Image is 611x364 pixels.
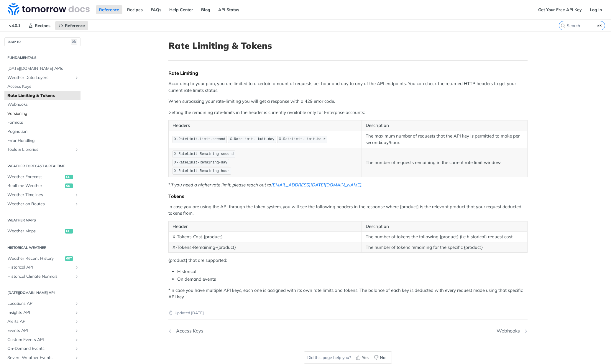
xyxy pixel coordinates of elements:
[4,335,81,344] a: Custom Events APIShow subpages for Custom Events API
[4,109,81,118] a: Versioning
[173,328,203,334] div: Access Keys
[96,5,122,14] a: Reference
[4,227,81,236] a: Weather Mapsget
[380,355,385,361] span: No
[74,337,79,342] button: Show subpages for Custom Events API
[74,346,79,351] button: Show subpages for On-Demand Events
[4,91,81,100] a: Rate Limiting & Tokens
[271,182,362,188] a: [EMAIL_ADDRESS][DATE][DOMAIN_NAME]
[4,118,81,127] a: Formats
[4,163,81,169] h2: Weather Forecast & realtime
[4,145,81,154] a: Tools & LibrariesShow subpages for Tools & Libraries
[7,120,79,125] span: Formats
[169,242,362,253] td: X-Tokens-Remaining-{product}
[7,319,73,325] span: Alerts API
[7,129,79,135] span: Pagination
[7,111,79,117] span: Versioning
[177,276,528,283] li: On demand events
[4,64,81,73] a: [DATE][DOMAIN_NAME] APIs
[169,221,362,232] th: Header
[362,355,369,361] span: Yes
[215,5,242,14] a: API Status
[74,310,79,315] button: Show subpages for Insights API
[168,40,528,51] h1: Rate Limiting & Tokens
[7,93,79,99] span: Rate Limiting & Tokens
[4,263,81,272] a: Historical APIShow subpages for Historical API
[362,232,528,242] td: The number of tokens the following {product} (i.e historical) request cost.
[174,161,227,165] span: X-RateLimit-Remaining-day
[74,319,79,324] button: Show subpages for Alerts API
[168,287,528,300] p: *In case you have multiple API keys, each one is assigned with its own rate limits and tokens. Th...
[4,173,81,181] a: Weather Forecastget
[4,245,81,250] h2: Historical Weather
[372,353,389,362] button: No
[230,137,274,141] span: X-RateLimit-Limit-day
[587,5,605,14] a: Log In
[366,133,523,146] p: The maximum number of requests that the API key is permitted to make per second/day/hour.
[74,202,79,206] button: Show subpages for Weather on Routes
[4,272,81,281] a: Historical Climate NormalsShow subpages for Historical Climate Normals
[168,203,528,217] p: In case you are using the API through the token system, you will see the following headers in the...
[169,232,362,242] td: X-Tokens-Cost-{product}
[168,193,528,199] div: Tokens
[7,310,73,316] span: Insights API
[7,138,79,144] span: Error Handling
[7,228,64,234] span: Weather Maps
[304,351,392,364] div: Did this page help you?
[168,80,528,94] p: According to your plan, you are limited to a certain amount of requests per hour and day to any o...
[362,242,528,253] td: The number of tokens remaining for the specific {product}
[25,21,54,30] a: Recipes
[74,265,79,270] button: Show subpages for Historical API
[74,75,79,80] button: Show subpages for Weather Data Layers
[168,109,528,116] p: Getting the remaining rate-limits in the header is currently available only for Enterprise accounts:
[65,23,85,28] span: Reference
[65,256,73,261] span: get
[168,257,528,264] p: {product} that are supported:
[174,169,229,173] span: X-RateLimit-Remaining-hour
[7,346,73,352] span: On-Demand Events
[168,322,528,340] nav: Pagination Controls
[4,181,81,190] a: Realtime Weatherget
[7,66,79,72] span: [DATE][DOMAIN_NAME] APIs
[4,344,81,353] a: On-Demand EventsShow subpages for On-Demand Events
[4,317,81,326] a: Alerts APIShow subpages for Alerts API
[74,355,79,360] button: Show subpages for Severe Weather Events
[174,152,234,156] span: X-RateLimit-Remaining-second
[7,147,73,153] span: Tools & Libraries
[4,73,81,82] a: Weather Data LayersShow subpages for Weather Data Layers
[4,136,81,145] a: Error Handling
[4,127,81,136] a: Pagination
[4,254,81,263] a: Weather Recent Historyget
[74,193,79,197] button: Show subpages for Weather Timelines
[497,328,523,334] div: Webhooks
[74,147,79,152] button: Show subpages for Tools & Libraries
[497,328,528,334] a: Next Page: Webhooks
[4,191,81,199] a: Weather TimelinesShow subpages for Weather Timelines
[4,326,81,335] a: Events APIShow subpages for Events API
[7,355,73,361] span: Severe Weather Events
[177,268,528,275] li: Historical
[168,328,322,334] a: Previous Page: Access Keys
[124,5,146,14] a: Recipes
[55,21,88,30] a: Reference
[596,23,603,29] kbd: ⌘K
[65,229,73,234] span: get
[74,301,79,306] button: Show subpages for Locations API
[7,192,73,198] span: Weather Timelines
[71,39,77,44] span: ⌘/
[7,174,64,180] span: Weather Forecast
[4,299,81,308] a: Locations APIShow subpages for Locations API
[366,122,523,129] p: Description
[174,137,225,141] span: X-RateLimit-Limit-second
[535,5,585,14] a: Get Your Free API Key
[4,290,81,295] h2: [DATE][DOMAIN_NAME] API
[4,308,81,317] a: Insights APIShow subpages for Insights API
[6,21,24,30] span: v4.0.1
[74,274,79,279] button: Show subpages for Historical Climate Normals
[362,221,528,232] th: Description
[4,37,81,46] button: JUMP TO⌘/
[168,70,528,76] div: Rate Limiting
[4,82,81,91] a: Access Keys
[65,183,73,188] span: get
[168,310,528,316] p: Updated [DATE]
